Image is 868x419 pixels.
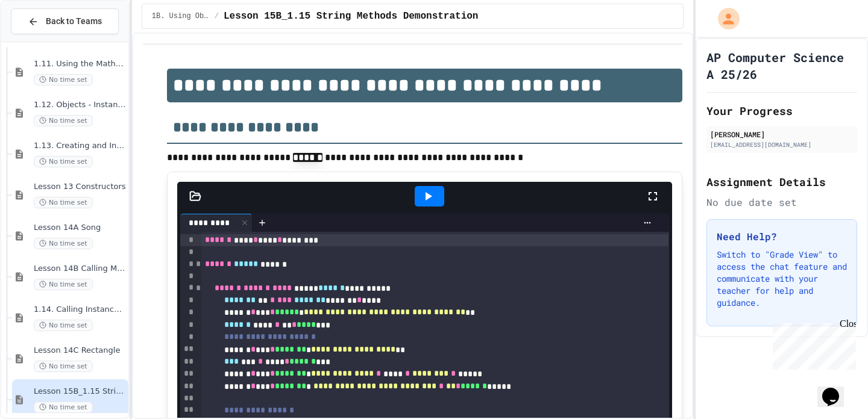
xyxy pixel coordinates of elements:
[34,223,126,233] span: Lesson 14A Song
[34,182,126,192] span: Lesson 13 Constructors
[34,115,93,126] span: No time set
[717,249,847,309] p: Switch to "Grade View" to access the chat feature and communicate with your teacher for help and ...
[34,156,93,167] span: No time set
[706,102,857,119] h2: Your Progress
[34,197,93,208] span: No time set
[34,346,126,356] span: Lesson 14C Rectangle
[34,320,93,331] span: No time set
[5,5,83,76] div: Chat with us now!Close
[11,8,119,34] button: Back to Teams
[706,195,857,209] div: No due date set
[34,305,126,315] span: 1.14. Calling Instance Methods
[34,100,126,110] span: 1.12. Objects - Instances of Classes
[817,371,856,407] iframe: chat widget
[706,173,857,190] h2: Assignment Details
[768,318,856,370] iframe: chat widget
[34,386,126,397] span: Lesson 15B_1.15 String Methods Demonstration
[34,402,93,413] span: No time set
[152,11,210,21] span: 1B. Using Objects and Methods
[705,5,743,33] div: My Account
[717,229,847,244] h3: Need Help?
[34,264,126,274] span: Lesson 14B Calling Methods with Parameters
[34,361,93,372] span: No time set
[34,279,93,290] span: No time set
[224,9,478,23] span: Lesson 15B_1.15 String Methods Demonstration
[34,74,93,85] span: No time set
[34,141,126,151] span: 1.13. Creating and Initializing Objects: Constructors
[710,140,854,149] div: [EMAIL_ADDRESS][DOMAIN_NAME]
[34,238,93,249] span: No time set
[46,15,102,28] span: Back to Teams
[34,59,126,69] span: 1.11. Using the Math Class
[706,49,857,82] h1: AP Computer Science A 25/26
[215,11,219,21] span: /
[710,129,854,140] div: [PERSON_NAME]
